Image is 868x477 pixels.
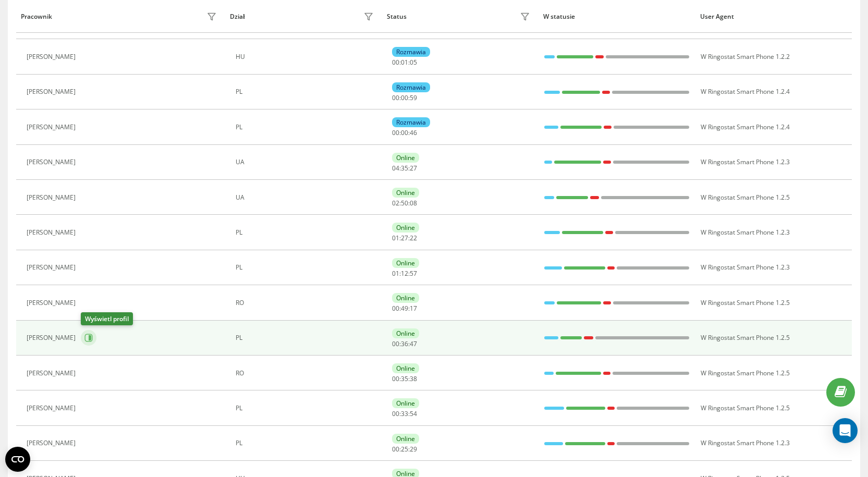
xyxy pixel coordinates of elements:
[27,405,78,412] div: [PERSON_NAME]
[392,304,399,313] span: 00
[392,398,419,408] div: Online
[27,334,78,341] div: [PERSON_NAME]
[392,340,417,348] div: : :
[701,298,790,307] span: W Ringostat Smart Phone 1.2.5
[392,59,417,66] div: : :
[392,409,399,418] span: 00
[392,164,399,173] span: 04
[543,13,690,20] div: W statusie
[410,445,417,454] span: 29
[392,375,417,383] div: : :
[700,13,847,20] div: User Agent
[27,124,78,131] div: [PERSON_NAME]
[410,304,417,313] span: 17
[833,418,858,443] div: Open Intercom Messenger
[392,445,399,454] span: 00
[27,439,78,447] div: [PERSON_NAME]
[392,117,430,127] div: Rozmawia
[410,374,417,383] span: 38
[236,405,376,412] div: PL
[392,269,399,278] span: 01
[392,339,399,348] span: 00
[392,374,399,383] span: 00
[392,258,419,268] div: Online
[236,439,376,447] div: PL
[392,93,399,102] span: 00
[410,164,417,173] span: 27
[392,363,419,373] div: Online
[236,88,376,95] div: PL
[401,304,408,313] span: 49
[401,93,408,102] span: 00
[392,235,417,242] div: : :
[701,369,790,377] span: W Ringostat Smart Phone 1.2.5
[392,47,430,57] div: Rozmawia
[392,94,417,102] div: : :
[27,299,78,307] div: [PERSON_NAME]
[401,128,408,137] span: 00
[410,234,417,242] span: 22
[401,269,408,278] span: 12
[387,13,407,20] div: Status
[410,199,417,207] span: 08
[701,193,790,202] span: W Ringostat Smart Phone 1.2.5
[392,199,399,207] span: 02
[236,299,376,307] div: RO
[401,409,408,418] span: 33
[392,305,417,312] div: : :
[392,223,419,233] div: Online
[701,228,790,237] span: W Ringostat Smart Phone 1.2.3
[410,409,417,418] span: 54
[401,339,408,348] span: 36
[236,194,376,201] div: UA
[27,370,78,377] div: [PERSON_NAME]
[392,128,399,137] span: 00
[392,293,419,303] div: Online
[236,370,376,377] div: RO
[392,188,419,198] div: Online
[236,124,376,131] div: PL
[5,447,30,472] button: Open CMP widget
[701,438,790,447] span: W Ringostat Smart Phone 1.2.3
[236,334,376,341] div: PL
[392,446,417,453] div: : :
[236,229,376,236] div: PL
[701,403,790,412] span: W Ringostat Smart Phone 1.2.5
[701,123,790,131] span: W Ringostat Smart Phone 1.2.4
[392,82,430,92] div: Rozmawia
[392,328,419,338] div: Online
[701,157,790,166] span: W Ringostat Smart Phone 1.2.3
[701,263,790,272] span: W Ringostat Smart Phone 1.2.3
[701,87,790,96] span: W Ringostat Smart Phone 1.2.4
[27,264,78,271] div: [PERSON_NAME]
[410,128,417,137] span: 46
[410,58,417,67] span: 05
[401,164,408,173] span: 35
[81,312,133,325] div: Wyświetl profil
[392,234,399,242] span: 01
[230,13,244,20] div: Dział
[27,53,78,60] div: [PERSON_NAME]
[27,88,78,95] div: [PERSON_NAME]
[27,158,78,166] div: [PERSON_NAME]
[392,153,419,163] div: Online
[701,333,790,342] span: W Ringostat Smart Phone 1.2.5
[392,270,417,277] div: : :
[410,269,417,278] span: 57
[410,339,417,348] span: 47
[392,129,417,137] div: : :
[236,158,376,166] div: UA
[401,234,408,242] span: 27
[401,445,408,454] span: 25
[401,374,408,383] span: 35
[401,58,408,67] span: 01
[27,229,78,236] div: [PERSON_NAME]
[21,13,52,20] div: Pracownik
[392,165,417,172] div: : :
[701,52,790,61] span: W Ringostat Smart Phone 1.2.2
[410,93,417,102] span: 59
[392,200,417,207] div: : :
[401,199,408,207] span: 50
[27,194,78,201] div: [PERSON_NAME]
[236,264,376,271] div: PL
